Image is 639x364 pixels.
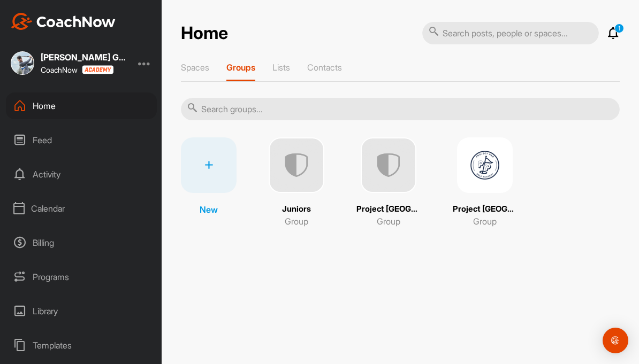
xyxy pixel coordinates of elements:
p: New [200,203,218,216]
p: Juniors [282,203,311,215]
div: Programs [6,264,157,290]
div: Library [6,298,157,324]
p: Project [GEOGRAPHIC_DATA] [453,203,517,215]
p: Group [377,215,400,228]
p: 1 [614,24,624,33]
div: Home [6,92,157,119]
p: Project [GEOGRAPHIC_DATA] [356,203,421,215]
div: Activity [6,161,157,188]
p: Group [473,215,497,228]
img: square_4f481a8ba9a78e36732073fab8849f65.png [457,137,513,193]
p: Contacts [307,62,342,73]
div: CoachNow [41,65,113,74]
p: Groups [226,62,255,73]
img: CoachNow acadmey [82,65,113,74]
input: Search groups... [181,98,620,120]
p: Spaces [181,62,209,73]
div: Feed [6,127,157,153]
div: Calendar [6,195,157,222]
img: uAAAAAElFTkSuQmCC [361,137,416,193]
div: Billing [6,229,157,256]
div: Open Intercom Messenger [603,328,628,353]
img: square_0873d4d2f4113d046cf497d4cfcba783.jpg [11,51,34,75]
img: CoachNow [11,13,116,30]
p: Group [285,215,308,228]
div: [PERSON_NAME] Golf Performance [41,53,126,61]
input: Search posts, people or spaces... [422,22,599,44]
div: Templates [6,332,157,359]
p: Lists [272,62,290,73]
h2: Home [181,23,228,44]
img: uAAAAAElFTkSuQmCC [269,137,324,193]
